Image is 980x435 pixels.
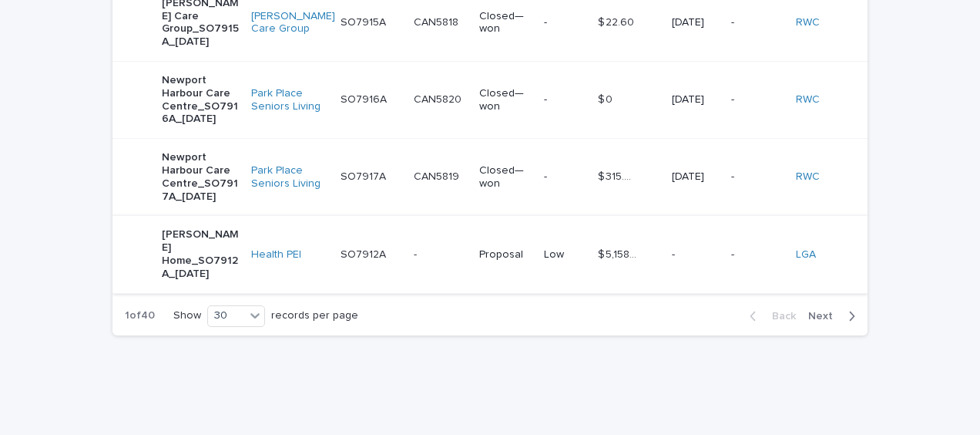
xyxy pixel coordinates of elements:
[271,309,358,322] p: records per page
[251,248,301,261] a: Health PEI
[479,87,532,113] p: Closed—won
[737,309,802,323] button: Back
[598,167,639,184] p: $ 315.00
[763,311,796,322] span: Back
[544,93,586,106] p: -
[479,248,532,261] p: Proposal
[341,245,389,261] p: SO7912A
[162,74,239,126] p: Newport Harbour Care Centre_SO7916A_[DATE]
[341,13,389,29] p: SO7915A
[598,90,616,106] p: $ 0
[251,87,328,113] a: Park Place Seniors Living
[802,309,868,323] button: Next
[112,216,868,293] tr: [PERSON_NAME] Home_SO7912A_[DATE]Health PEI SO7912ASO7912A -- ProposalLow$ 5,158.20$ 5,158.20 --LGA
[112,297,167,335] p: 1 of 40
[414,167,462,184] p: CAN5819
[162,228,239,280] p: [PERSON_NAME] Home_SO7912A_[DATE]
[479,10,532,36] p: Closed—won
[112,61,868,138] tr: Newport Harbour Care Centre_SO7916A_[DATE]Park Place Seniors Living SO7916ASO7916A CAN5820CAN5820...
[598,13,637,29] p: $ 22.60
[672,93,719,106] p: [DATE]
[731,170,784,184] p: -
[251,10,335,36] a: [PERSON_NAME] Care Group
[672,248,719,261] p: -
[341,167,389,184] p: SO7917A
[731,248,784,261] p: -
[598,245,639,261] p: $ 5,158.20
[162,151,239,203] p: Newport Harbour Care Centre_SO7917A_[DATE]
[796,248,816,261] a: LGA
[544,170,586,184] p: -
[544,248,586,261] p: Low
[796,16,820,29] a: RWC
[173,309,201,322] p: Show
[414,245,420,261] p: -
[808,311,842,322] span: Next
[414,13,461,29] p: CAN5818
[796,93,820,106] a: RWC
[479,164,532,191] p: Closed—won
[414,90,465,106] p: CAN5820
[208,308,245,324] div: 30
[341,90,390,106] p: SO7916A
[672,170,719,184] p: [DATE]
[731,16,784,29] p: -
[796,170,820,184] a: RWC
[672,16,719,29] p: [DATE]
[731,93,784,106] p: -
[112,139,868,216] tr: Newport Harbour Care Centre_SO7917A_[DATE]Park Place Seniors Living SO7917ASO7917A CAN5819CAN5819...
[544,16,586,29] p: -
[251,164,328,191] a: Park Place Seniors Living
